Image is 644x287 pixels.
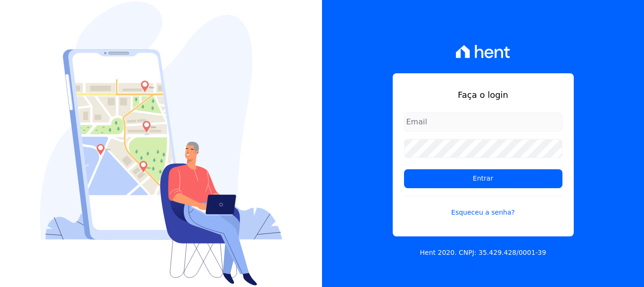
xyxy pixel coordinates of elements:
[404,196,562,217] a: Esqueceu a senha?
[404,113,562,131] input: Email
[420,248,546,258] p: Hent 2020. CNPJ: 35.429.428/0001-39
[404,88,562,101] h1: Faça o login
[404,169,562,188] input: Entrar
[40,1,282,286] img: Login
